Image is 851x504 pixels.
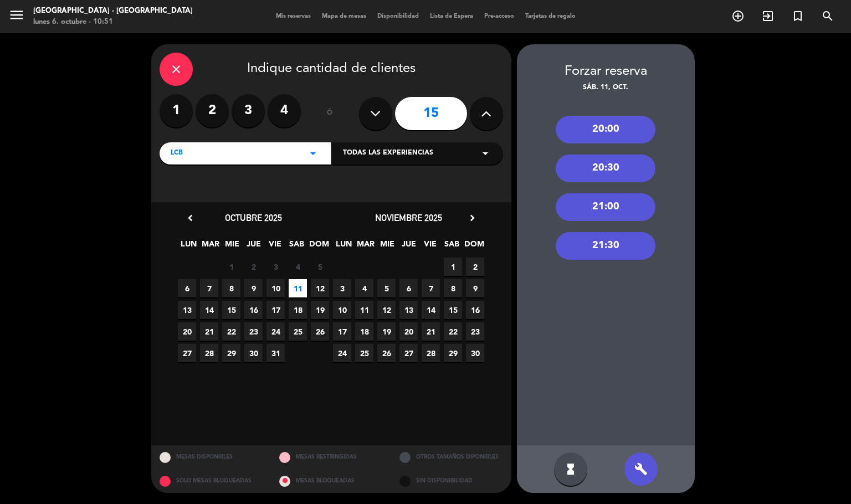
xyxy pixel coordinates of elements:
span: 4 [289,258,307,276]
span: 10 [266,279,285,297]
span: 27 [178,344,196,362]
span: 22 [444,322,462,341]
span: 12 [311,279,329,297]
span: Tarjetas de regalo [520,13,581,19]
div: 21:30 [556,232,655,260]
span: 22 [222,322,240,341]
span: 15 [222,301,240,319]
span: MIE [223,238,241,256]
span: 21 [422,322,440,341]
i: hourglass_full [564,462,577,476]
span: 23 [244,322,263,341]
span: 7 [200,279,218,297]
i: chevron_left [184,212,196,224]
div: SOLO MESAS BLOQUEADAS [151,469,271,493]
div: 20:00 [556,116,655,143]
i: arrow_drop_down [306,147,320,160]
span: 1 [222,258,240,276]
div: Forzar reserva [517,61,695,83]
span: 9 [466,279,484,297]
span: 26 [377,344,396,362]
span: 24 [266,322,285,341]
span: Mapa de mesas [316,13,372,19]
span: 15 [444,301,462,319]
div: MESAS DISPONIBLES [151,445,271,469]
div: MESAS BLOQUEADAS [271,469,391,493]
span: Pre-acceso [479,13,520,19]
div: SIN DISPONIBILIDAD [391,469,511,493]
span: 11 [289,279,307,297]
span: 6 [178,279,196,297]
div: [GEOGRAPHIC_DATA] - [GEOGRAPHIC_DATA] [33,6,193,17]
span: 25 [355,344,373,362]
span: 31 [266,344,285,362]
label: 1 [160,94,193,127]
span: JUE [244,238,263,256]
span: 3 [333,279,351,297]
span: 3 [266,258,285,276]
span: LUN [335,238,353,256]
span: 4 [355,279,373,297]
span: 13 [178,301,196,319]
label: 3 [232,94,265,127]
span: 17 [266,301,285,319]
span: 18 [355,322,373,341]
i: arrow_drop_down [479,147,492,160]
span: SAB [443,238,461,256]
span: octubre 2025 [225,212,282,223]
span: 26 [311,322,329,341]
span: 17 [333,322,351,341]
span: MIE [378,238,396,256]
span: VIE [266,238,284,256]
i: exit_to_app [761,9,775,23]
div: Indique cantidad de clientes [160,53,503,86]
span: MAR [356,238,375,256]
span: 20 [399,322,418,341]
label: 2 [196,94,229,127]
span: 1 [444,258,462,276]
span: LCB [171,148,183,159]
span: LUN [180,238,198,256]
span: 6 [399,279,418,297]
span: 8 [444,279,462,297]
span: SAB [288,238,306,256]
label: 4 [268,94,301,127]
i: add_circle_outline [731,9,745,23]
span: 13 [399,301,418,319]
span: 16 [466,301,484,319]
span: 12 [377,301,396,319]
div: lunes 6. octubre - 10:51 [33,17,193,28]
i: chevron_right [466,212,478,224]
span: 16 [244,301,263,319]
div: 20:30 [556,155,655,182]
span: 25 [289,322,307,341]
span: 30 [244,344,263,362]
span: 5 [377,279,396,297]
div: MESAS RESTRINGIDAS [271,445,391,469]
span: 29 [222,344,240,362]
span: JUE [399,238,418,256]
span: Disponibilidad [372,13,424,19]
i: menu [8,7,25,23]
span: Mis reservas [270,13,316,19]
button: menu [8,7,25,27]
span: Todas las experiencias [343,148,433,159]
div: OTROS TAMAÑOS DIPONIBLES [391,445,511,469]
span: 20 [178,322,196,341]
span: 2 [466,258,484,276]
span: 2 [244,258,263,276]
span: 24 [333,344,351,362]
span: 23 [466,322,484,341]
span: DOM [309,238,327,256]
span: 28 [422,344,440,362]
span: 9 [244,279,263,297]
span: 30 [466,344,484,362]
span: 14 [422,301,440,319]
span: 10 [333,301,351,319]
span: 19 [377,322,396,341]
div: ó [312,94,348,133]
i: close [170,63,183,76]
span: 8 [222,279,240,297]
span: 5 [311,258,329,276]
span: 28 [200,344,218,362]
